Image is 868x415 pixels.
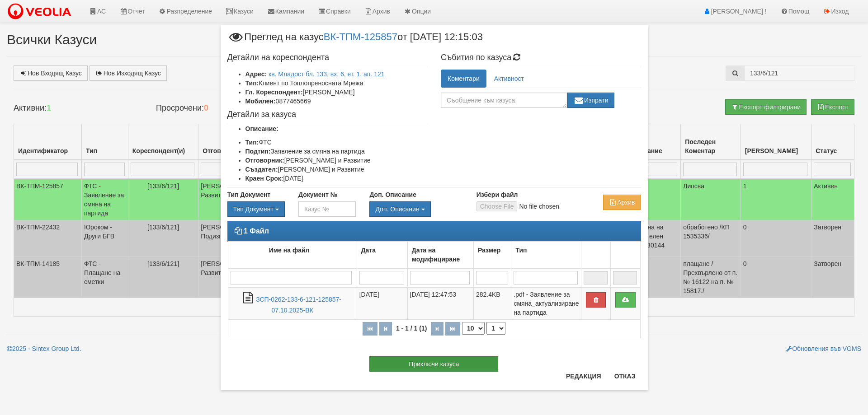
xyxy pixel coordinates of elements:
[363,322,377,336] button: Първа страница
[245,166,278,173] b: Създател:
[245,175,283,182] b: Краен Срок:
[407,287,473,320] td: [DATE] 12:47:53
[227,201,285,217] button: Тип Документ
[245,79,428,88] li: Клиент по Топлопреносната Мрежа
[581,241,611,268] td: : No sort applied, activate to apply an ascending sort
[476,190,518,199] label: Избери файл
[441,53,641,62] h4: Събития по казуса
[245,88,428,97] li: [PERSON_NAME]
[245,147,428,156] li: Заявление за смяна на партида
[603,195,641,210] button: Архив
[478,247,500,254] b: Размер
[245,156,428,165] li: [PERSON_NAME] и Развитие
[375,205,419,213] span: Доп. Описание
[245,98,276,105] b: Мобилен:
[245,70,267,78] b: Адрес:
[412,247,460,263] b: Дата на модифициране
[511,241,581,268] td: Тип: No sort applied, activate to apply an ascending sort
[609,369,641,383] button: Отказ
[227,110,428,119] h4: Детайли за казуса
[227,190,271,199] label: Тип Документ
[245,157,284,164] b: Отговорник:
[379,322,392,336] button: Предишна страница
[473,241,511,268] td: Размер: No sort applied, activate to apply an ascending sort
[245,79,259,87] b: Тип:
[611,241,640,268] td: : No sort applied, activate to apply an ascending sort
[228,287,640,320] tr: ЗСП-0262-133-6-121-125857-07.10.2025-ВК.pdf - Заявление за смяна_актуализиране на партида
[431,322,443,336] button: Следваща страница
[357,287,407,320] td: [DATE]
[227,32,483,49] span: Преглед на казус от [DATE] 12:15:03
[245,138,428,147] li: ФТС
[245,165,428,174] li: [PERSON_NAME] и Развитие
[369,190,416,199] label: Доп. Описание
[245,97,428,106] li: 0877465669
[228,241,357,268] td: Име на файл: No sort applied, activate to apply an ascending sort
[269,247,310,254] b: Име на файл
[298,201,356,217] input: Казус №
[227,53,428,62] h4: Детайли на кореспондента
[486,322,505,335] select: Страница номер
[487,70,531,88] a: Активност
[445,322,460,336] button: Последна страница
[324,31,397,42] a: ВК-ТПМ-125857
[567,93,614,108] button: Изпрати
[511,287,581,320] td: .pdf - Заявление за смяна_актуализиране на партида
[245,125,278,132] b: Описание:
[256,296,341,314] a: ЗСП-0262-133-6-121-125857-07.10.2025-ВК
[462,322,485,335] select: Брой редове на страница
[369,201,462,217] div: Двоен клик, за изчистване на избраната стойност.
[245,174,428,183] li: [DATE]
[245,148,271,155] b: Подтип:
[244,227,269,235] strong: 1 Файл
[233,205,274,213] span: Тип Документ
[561,369,607,383] button: Редакция
[298,190,337,199] label: Документ №
[227,201,285,217] div: Двоен клик, за изчистване на избраната стойност.
[407,241,473,268] td: Дата на модифициране: No sort applied, activate to apply an ascending sort
[369,356,498,372] button: Приключи казуса
[245,139,259,146] b: Тип:
[473,287,511,320] td: 282.4KB
[441,70,486,88] a: Коментари
[515,247,527,254] b: Тип
[394,325,429,332] span: 1 - 1 / 1 (1)
[361,247,376,254] b: Дата
[245,89,303,96] b: Гл. Кореспондент:
[357,241,407,268] td: Дата: No sort applied, activate to apply an ascending sort
[369,201,430,217] button: Доп. Описание
[269,70,385,78] a: кв. Младост бл. 133, вх. 6, ет. 1, ап. 121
